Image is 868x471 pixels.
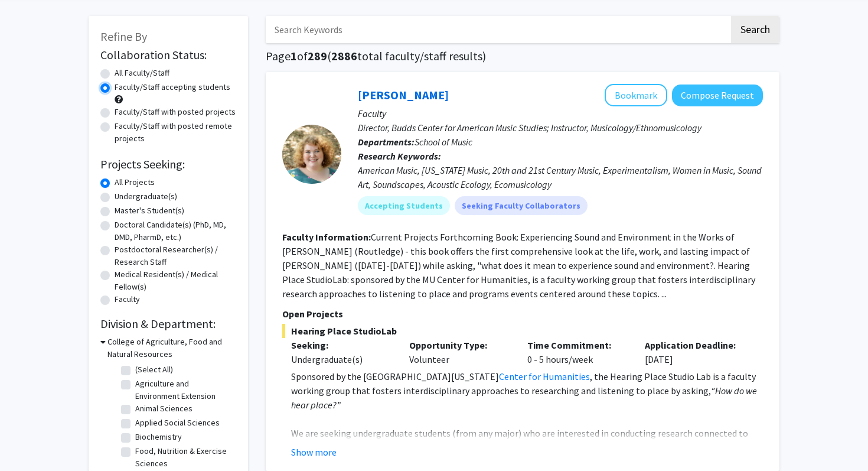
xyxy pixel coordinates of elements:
[291,48,297,63] span: 1
[100,157,236,171] h2: Projects Seeking:
[135,431,182,443] label: Biochemistry
[266,16,729,43] input: Search Keywords
[115,243,236,268] label: Postdoctoral Researcher(s) / Research Staff
[358,106,763,121] p: Faculty
[645,338,745,352] p: Application Deadline:
[115,106,236,118] label: Faculty/Staff with posted projects
[266,49,779,63] h1: Page of ( total faculty/staff results)
[100,317,236,331] h2: Division & Department:
[115,204,184,217] label: Master's Student(s)
[115,293,140,306] label: Faculty
[291,369,763,412] p: Sponsored by the [GEOGRAPHIC_DATA][US_STATE] , the Hearing Place Studio Lab is a faculty working ...
[107,336,236,360] h3: College of Agriculture, Food and Natural Resources
[115,81,230,93] label: Faculty/Staff accepting students
[527,338,628,352] p: Time Commitment:
[9,418,50,462] iframe: Chat
[135,445,233,470] label: Food, Nutrition & Exercise Sciences
[115,67,169,79] label: All Faculty/Staff
[282,324,763,338] span: Hearing Place StudioLab
[115,219,236,243] label: Doctoral Candidate(s) (PhD, MD, DMD, PharmD, etc.)
[400,338,518,366] div: Volunteer
[358,87,449,102] a: [PERSON_NAME]
[455,196,588,215] mat-chip: Seeking Faculty Collaborators
[135,363,173,376] label: (Select All)
[358,150,441,162] b: Research Keywords:
[115,120,236,145] label: Faculty/Staff with posted remote projects
[291,352,391,366] div: Undergraduate(s)
[672,85,763,106] button: Compose Request to Megan Murph
[636,338,754,366] div: [DATE]
[308,48,327,63] span: 289
[135,402,192,415] label: Animal Sciences
[331,48,357,63] span: 2886
[282,307,763,321] p: Open Projects
[100,29,147,44] span: Refine By
[499,371,590,382] a: Center for Humanities
[291,338,391,352] p: Seeking:
[409,338,510,352] p: Opportunity Type:
[135,378,233,402] label: Agriculture and Environment Extension
[100,48,236,62] h2: Collaboration Status:
[115,268,236,293] label: Medical Resident(s) / Medical Fellow(s)
[518,338,637,366] div: 0 - 5 hours/week
[358,121,763,135] p: Director, Budds Center for American Music Studies; Instructor, Musicology/Ethnomusicology
[282,231,371,243] b: Faculty Information:
[115,176,155,189] label: All Projects
[135,417,220,429] label: Applied Social Sciences
[291,445,337,459] button: Show more
[731,16,779,43] button: Search
[358,196,450,215] mat-chip: Accepting Students
[415,136,472,148] span: School of Music
[358,163,763,191] div: American Music, [US_STATE] Music, 20th and 21st Century Music, Experimentalism, Women in Music, S...
[605,84,667,106] button: Add Megan Murph to Bookmarks
[282,231,755,300] fg-read-more: Current Projects Forthcoming Book: Experiencing Sound and Environment in the Works of [PERSON_NAM...
[115,190,177,203] label: Undergraduate(s)
[358,136,415,148] b: Departments:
